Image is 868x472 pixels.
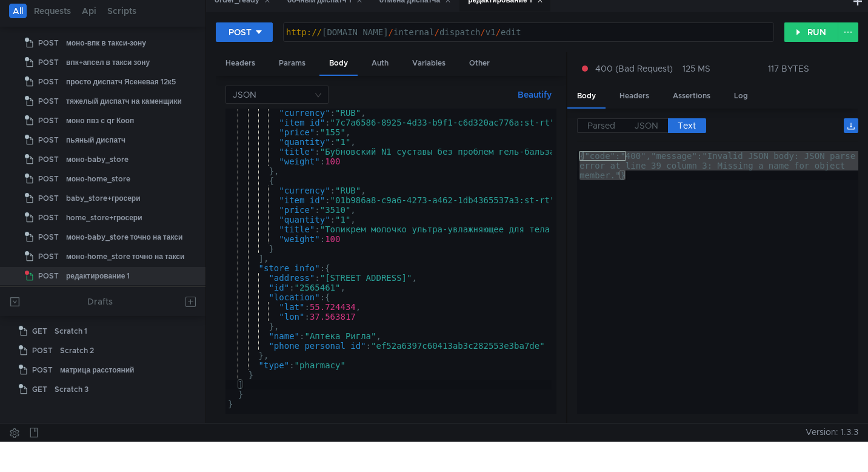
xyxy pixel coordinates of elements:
span: POST [38,228,59,246]
div: пьяный диспатч [66,131,125,149]
div: POST [229,25,252,39]
span: POST [38,73,59,91]
button: Scripts [104,4,140,18]
div: Scratch 3 [55,380,88,399]
div: Params [269,52,315,75]
span: POST [38,53,59,72]
span: POST [38,112,59,130]
div: Headers [610,85,659,107]
span: POST [38,248,59,266]
div: Body [319,52,358,76]
div: Other [459,52,499,75]
span: 400 (Bad Request) [595,62,673,75]
span: POST [38,170,59,188]
div: baby_store+гросери [66,189,141,207]
div: тяжелый диспатч на каменщики [66,92,182,110]
span: POST [38,34,59,52]
span: Parsed [587,120,615,131]
span: POST [32,361,53,379]
div: home_store+гросери [66,209,142,227]
div: редактирование 1 [66,267,130,285]
div: Headers [216,52,265,75]
span: POST [38,92,59,110]
span: POST [38,267,59,285]
div: моно-home_store [66,170,130,188]
span: Text [678,120,696,131]
span: GET [32,380,47,399]
div: 117 BYTES [768,63,809,74]
div: просто диспатч Ясеневая 12к5 [66,73,176,91]
div: матрица расстояний [60,361,134,379]
span: POST [38,189,59,207]
div: моно-впк в такси-зону [66,34,146,52]
div: Drafts [87,294,113,309]
span: POST [32,342,53,360]
span: POST [38,131,59,149]
div: моно-baby_store [66,150,129,169]
div: моно-baby_store точно на такси [66,228,182,246]
div: Variables [402,52,455,75]
span: GET [32,322,47,340]
button: Beautify [513,87,556,102]
div: Assertions [663,85,720,107]
div: моно пвз с qr Кооп [66,112,134,130]
button: Requests [30,4,75,18]
div: впк+апсел в такси зону [66,53,150,72]
span: JSON [635,120,658,131]
div: моно-home_store точно на такси [66,248,184,266]
div: Scratch 2 [60,342,94,360]
button: RUN [784,22,838,42]
span: POST [38,150,59,169]
button: All [9,4,27,18]
button: Api [78,4,100,18]
div: Scratch 1 [55,322,87,340]
span: Version: 1.3.3 [806,423,858,441]
div: Log [724,85,758,107]
span: POST [38,209,59,227]
div: 125 MS [683,63,710,74]
button: POST [216,22,273,42]
div: Auth [362,52,398,75]
div: Body [567,85,606,109]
